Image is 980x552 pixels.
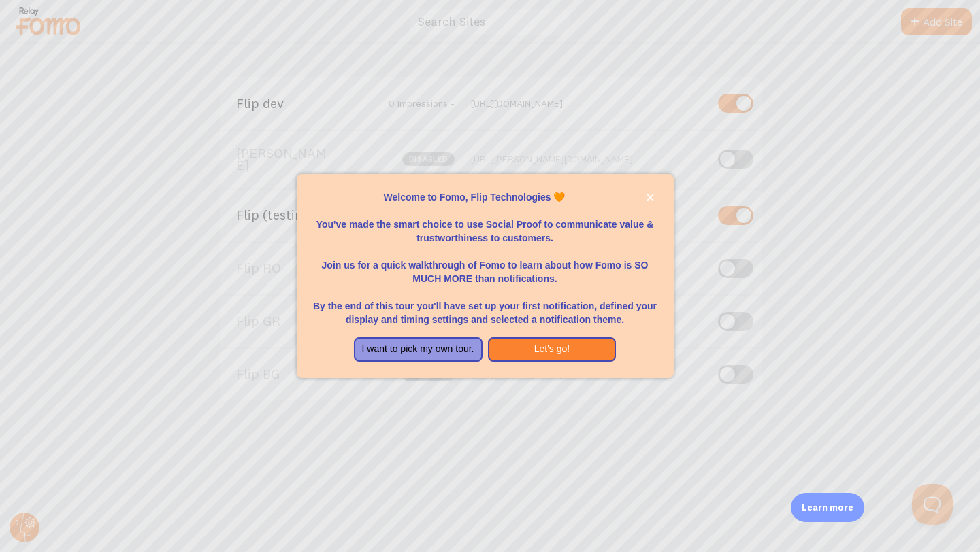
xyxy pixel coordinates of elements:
button: Let's go! [488,337,617,362]
div: Welcome to Fomo, Flip Technologies 🧡You&amp;#39;ve made the smart choice to use Social Proof to c... [297,174,674,378]
p: You've made the smart choice to use Social Proof to communicate value & trustworthiness to custom... [313,204,657,245]
p: Join us for a quick walkthrough of Fomo to learn about how Fomo is SO MUCH MORE than notifications. [313,245,657,286]
div: Learn more [791,493,864,522]
button: I want to pick my own tour. [354,337,483,362]
p: By the end of this tour you'll have set up your first notification, defined your display and timi... [313,286,657,326]
p: Welcome to Fomo, Flip Technologies 🧡 [313,190,657,204]
p: Learn more [802,501,853,514]
button: close, [643,190,657,205]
